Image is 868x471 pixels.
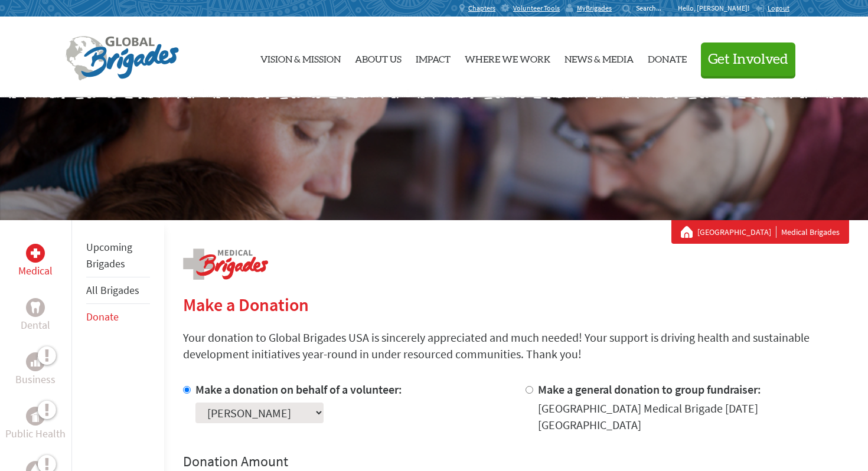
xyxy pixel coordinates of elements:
div: Public Health [26,407,45,426]
img: Global Brigades Logo [66,36,179,81]
div: Dental [26,298,45,317]
p: Dental [21,317,50,333]
a: About Us [355,27,402,88]
li: Upcoming Brigades [86,234,150,277]
a: [GEOGRAPHIC_DATA] [697,226,776,238]
h4: Donation Amount [183,452,849,471]
p: Public Health [5,426,66,442]
p: Your donation to Global Brigades USA is sincerely appreciated and much needed! Your support is dr... [183,329,849,362]
img: Medical [31,248,40,258]
span: Volunteer Tools [513,4,560,13]
div: Business [26,352,45,371]
div: Medical [26,244,45,263]
li: All Brigades [86,277,150,304]
a: Vision & Mission [260,27,341,88]
label: Make a general donation to group fundraiser: [538,382,761,397]
a: Where We Work [465,27,550,88]
li: Donate [86,304,150,330]
button: Get Involved [701,42,795,76]
a: DentalDental [21,298,50,333]
img: Dental [31,302,40,313]
div: Medical Brigades [681,226,840,238]
span: Get Involved [708,53,788,67]
p: Hello, [PERSON_NAME]! [678,4,755,13]
span: Logout [768,4,789,12]
a: Donate [648,27,687,88]
a: All Brigades [86,283,139,297]
a: MedicalMedical [18,244,53,279]
span: Chapters [468,4,495,13]
input: Search... [636,4,670,12]
img: logo-medical.png [183,248,268,280]
a: Impact [416,27,451,88]
span: MyBrigades [577,4,612,13]
a: Public HealthPublic Health [5,407,66,442]
h2: Make a Donation [183,294,849,315]
img: Public Health [31,410,40,422]
p: Medical [18,263,53,279]
p: Business [15,371,56,388]
img: Business [31,357,40,367]
a: Donate [86,310,119,323]
label: Make a donation on behalf of a volunteer: [195,382,402,397]
a: Logout [755,4,789,13]
div: [GEOGRAPHIC_DATA] Medical Brigade [DATE] [GEOGRAPHIC_DATA] [538,400,849,433]
a: Upcoming Brigades [86,240,132,270]
a: News & Media [564,27,634,88]
a: BusinessBusiness [15,352,56,388]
